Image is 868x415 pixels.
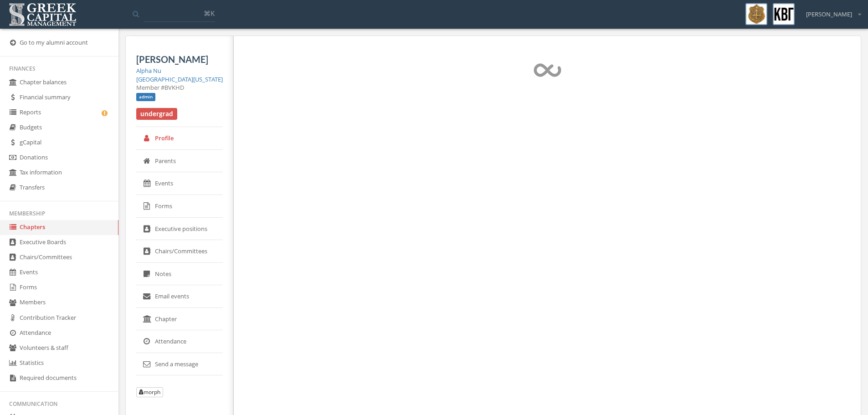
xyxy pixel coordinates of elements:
span: undergrad [136,108,177,120]
a: Chapter [136,308,223,331]
a: Attendance [136,330,223,353]
a: Alpha Nu [136,67,161,75]
span: [PERSON_NAME] [806,10,852,19]
a: Parents [136,150,223,173]
a: Notes [136,263,223,286]
a: Forms [136,195,223,218]
a: Events [136,172,223,195]
button: morph [136,387,163,397]
span: ⌘K [204,9,215,18]
span: [PERSON_NAME] [136,54,208,65]
div: Member # [136,83,223,92]
span: admin [136,93,155,101]
div: [PERSON_NAME] [800,3,861,19]
span: BVKHD [164,83,184,92]
a: Send a message [136,353,223,376]
a: Chairs/Committees [136,240,223,263]
a: Executive positions [136,218,223,241]
a: Email events [136,285,223,308]
a: [GEOGRAPHIC_DATA][US_STATE] [136,75,223,83]
a: Profile [136,127,223,150]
